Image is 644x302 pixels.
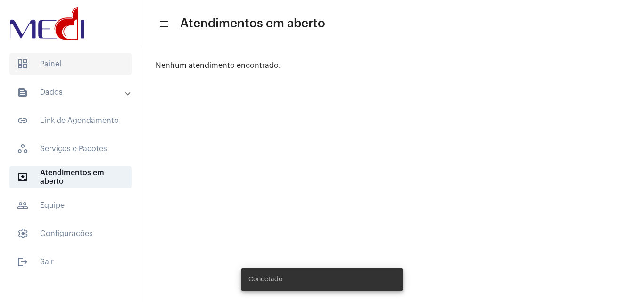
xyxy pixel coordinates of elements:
[9,53,132,75] span: Painel
[248,275,282,284] span: Conectado
[17,171,28,183] mat-icon: sidenav icon
[156,62,281,69] span: Nenhum atendimento encontrado.
[9,222,132,245] span: Configurações
[17,200,28,211] mat-icon: sidenav icon
[9,166,132,188] span: Atendimentos em aberto
[180,16,325,31] span: Atendimentos em aberto
[17,58,28,70] span: sidenav icon
[17,87,126,98] mat-panel-title: Dados
[6,81,141,104] mat-expansion-panel-header: sidenav iconDados
[158,18,168,30] mat-icon: sidenav icon
[17,228,28,239] span: sidenav icon
[9,194,132,217] span: Equipe
[9,138,132,160] span: Serviços e Pacotes
[9,251,132,273] span: Sair
[17,115,28,126] mat-icon: sidenav icon
[17,256,28,268] mat-icon: sidenav icon
[17,87,28,98] mat-icon: sidenav icon
[17,143,28,155] span: sidenav icon
[9,109,132,132] span: Link de Agendamento
[8,5,87,42] img: d3a1b5fa-500b-b90f-5a1c-719c20e9830b.png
